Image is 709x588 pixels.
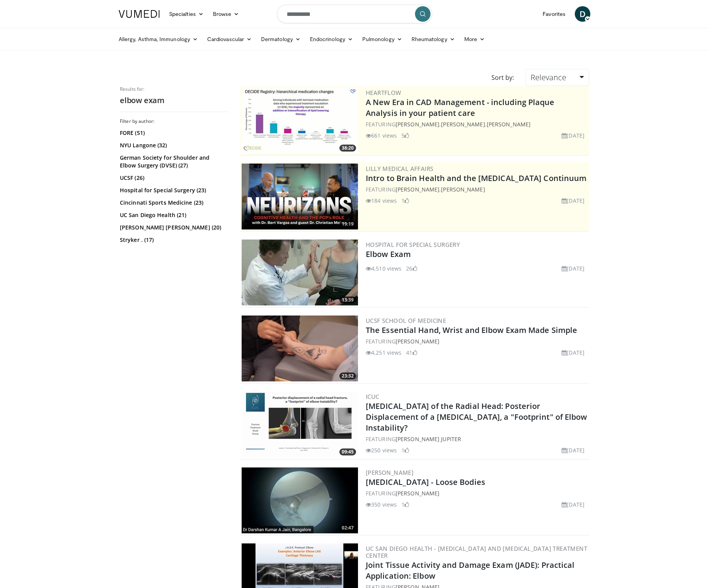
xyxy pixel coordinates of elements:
[366,500,397,509] li: 350 views
[256,31,305,47] a: Dermatology
[460,31,489,47] a: More
[114,31,202,47] a: Allergy, Asthma, Immunology
[487,121,531,128] a: [PERSON_NAME]
[366,560,575,581] a: Joint Tissue Activity and Damage Exam (JADE): Practical Application: Elbow
[242,164,358,229] a: 19:19
[277,5,432,23] input: Search topics, interventions
[242,391,358,457] img: 3c1205b9-fab0-472e-b321-c3f3ed533cd9.png.300x170_q85_crop-smart_upscale.png
[242,88,358,153] img: 738d0e2d-290f-4d89-8861-908fb8b721dc.300x170_q85_crop-smart_upscale.jpg
[396,435,461,443] a: [PERSON_NAME] Jupiter
[242,240,358,305] img: wolfe_3.png.300x170_q85_crop-smart_upscale.jpg
[242,164,358,229] img: a80fd508-2012-49d4-b73e-1d4e93549e78.png.300x170_q85_crop-smart_upscale.jpg
[366,348,401,357] li: 4,251 views
[562,264,584,272] li: [DATE]
[366,131,397,140] li: 661 views
[441,121,485,128] a: [PERSON_NAME]
[366,325,577,335] a: The Essential Hand, Wrist and Elbow Exam Made Simple
[366,401,587,433] a: [MEDICAL_DATA] of the Radial Head: Posterior Displacement of a [MEDICAL_DATA], a "Footprint" of E...
[242,467,358,533] a: 02:47
[120,186,227,194] a: Hospital for Special Surgery (23)
[366,477,485,487] a: [MEDICAL_DATA] - Loose Bodies
[120,174,227,182] a: UCSF (26)
[366,89,401,97] a: Heartflow
[401,446,409,454] li: 1
[120,118,228,124] h3: Filter by author:
[120,199,227,207] a: Cincinnati Sports Medicine (23)
[366,317,446,324] a: UCSF School of Medicine
[120,211,227,219] a: UC San Diego Health (21)
[120,224,227,231] a: [PERSON_NAME] [PERSON_NAME] (20)
[366,120,588,128] div: FEATURING , ,
[242,316,358,381] img: f0116f5b-d246-47f5-8fdb-a88ee1391402.300x170_q85_crop-smart_upscale.jpg
[366,264,401,272] li: 4,510 views
[366,173,586,183] a: Intro to Brain Health and the [MEDICAL_DATA] Continuum
[396,490,439,497] a: [PERSON_NAME]
[407,31,460,47] a: Rheumatology
[366,337,588,345] div: FEATURING
[562,500,584,509] li: [DATE]
[562,197,584,205] li: [DATE]
[486,69,520,86] div: Sort by:
[120,95,228,105] h2: elbow exam
[531,72,566,83] span: Relevance
[120,86,228,92] p: Results for:
[120,141,227,149] a: NYU Langone (32)
[305,31,358,47] a: Endocrinology
[538,6,570,22] a: Favorites
[358,31,407,47] a: Pulmonology
[339,221,356,228] span: 19:19
[366,545,587,559] a: UC San Diego Health - [MEDICAL_DATA] and [MEDICAL_DATA] Treatment Center
[366,249,411,259] a: Elbow Exam
[366,165,433,172] a: Lilly Medical Affairs
[366,197,397,205] li: 184 views
[562,348,584,357] li: [DATE]
[366,393,379,400] a: ICUC
[164,6,208,22] a: Specialties
[396,338,439,345] a: [PERSON_NAME]
[120,154,227,169] a: German Society for Shoulder and Elbow Surgery (DVSE) (27)
[401,500,409,509] li: 1
[339,372,356,379] span: 23:32
[562,131,584,140] li: [DATE]
[366,97,555,118] a: A New Era in CAD Management - including Plaque Analysis in your patient care
[366,489,588,497] div: FEATURING
[339,524,356,531] span: 02:47
[242,467,358,533] img: 6ff2965f-8dd8-4029-b7d6-98119e1a6fe2.300x170_q85_crop-smart_upscale.jpg
[406,264,417,272] li: 26
[339,297,356,303] span: 13:39
[366,241,460,248] a: Hospital for Special Surgery
[339,145,356,152] span: 38:20
[120,236,227,244] a: Stryker . (17)
[120,129,227,137] a: FORE (51)
[401,131,409,140] li: 5
[526,69,589,86] a: Relevance
[366,185,588,193] div: FEATURING ,
[366,446,397,454] li: 250 views
[401,197,409,205] li: 1
[441,186,485,193] a: [PERSON_NAME]
[562,446,584,454] li: [DATE]
[339,448,356,455] span: 09:45
[242,88,358,153] a: 38:20
[366,469,413,476] a: [PERSON_NAME]
[406,348,417,357] li: 41
[242,316,358,381] a: 23:32
[396,121,439,128] a: [PERSON_NAME]
[208,6,244,22] a: Browse
[242,240,358,305] a: 13:39
[396,186,439,193] a: [PERSON_NAME]
[575,6,590,22] a: D
[366,435,588,443] div: FEATURING
[202,31,256,47] a: Cardiovascular
[242,391,358,457] a: 09:45
[119,10,160,18] img: VuMedi Logo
